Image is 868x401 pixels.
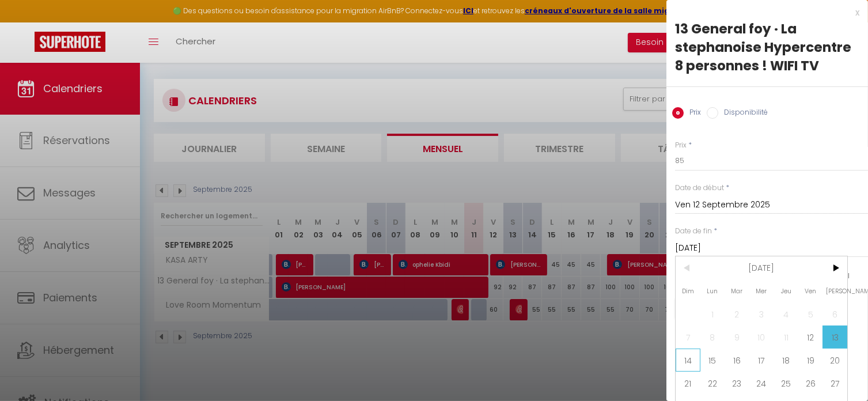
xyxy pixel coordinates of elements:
span: 21 [676,372,700,395]
span: 5 [798,302,823,326]
span: 9 [725,326,749,349]
span: Mar [725,279,749,302]
span: < [676,256,700,279]
label: Date de début [675,183,724,194]
span: Ven [798,279,823,302]
span: 19 [798,349,823,372]
span: Lun [700,279,725,302]
span: 1 [700,302,725,326]
span: 4 [774,302,798,326]
label: Prix [684,107,701,120]
label: Disponibilité [718,107,768,120]
span: 14 [676,349,700,372]
span: [DATE] [700,256,823,279]
span: 10 [749,326,774,349]
span: 17 [749,349,774,372]
div: 13 General foy · La stephanoise Hypercentre 8 personnes ! WIFI TV [675,20,859,75]
span: [PERSON_NAME] [822,279,847,302]
span: 24 [749,372,774,395]
label: Prix [675,140,687,151]
span: 16 [725,349,749,372]
span: Dim [676,279,700,302]
span: 25 [774,372,798,395]
span: 12 [798,326,823,349]
span: 8 [700,326,725,349]
span: 22 [700,372,725,395]
span: 13 [822,326,847,349]
span: 11 [774,326,798,349]
span: Mer [749,279,774,302]
span: Jeu [774,279,798,302]
span: 6 [822,302,847,326]
span: 3 [749,302,774,326]
span: 7 [676,326,700,349]
span: 27 [822,372,847,395]
button: Ouvrir le widget de chat LiveChat [9,5,44,39]
label: Date de fin [675,226,712,237]
span: 18 [774,349,798,372]
span: 26 [798,372,823,395]
span: 20 [822,349,847,372]
span: 2 [725,302,749,326]
span: > [822,256,847,279]
div: x [666,6,859,20]
span: 23 [725,372,749,395]
span: 15 [700,349,725,372]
